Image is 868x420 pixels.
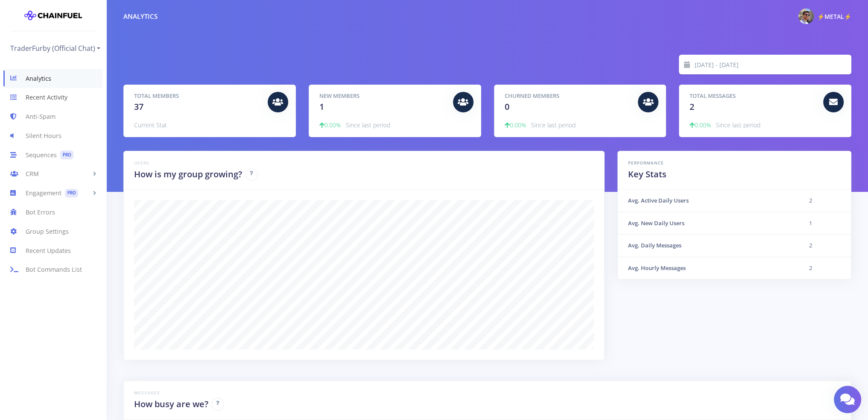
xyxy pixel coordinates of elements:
[690,121,711,129] span: 0.00%
[134,92,261,100] h5: Total Members
[798,212,851,235] td: 1
[618,235,799,257] th: Avg. Daily Messages
[798,235,851,257] td: 2
[798,9,814,24] img: @METALFORBREAKFAST Photo
[134,168,242,181] h2: How is my group growing?
[690,101,694,112] span: 2
[618,257,799,279] th: Avg. Hourly Messages
[3,69,103,88] a: Analytics
[505,121,526,129] span: 0.00%
[531,121,576,129] span: Since last period
[134,398,208,411] h2: How busy are we?
[65,189,78,198] span: PRO
[628,160,841,166] h6: Performance
[618,212,799,235] th: Avg. New Daily Users
[346,121,390,129] span: Since last period
[134,160,594,166] h6: Users
[319,92,447,100] h5: New Members
[817,12,851,21] span: ⚡METAL⚡
[618,190,799,212] th: Avg. Active Daily Users
[60,150,73,159] span: PRO
[505,101,509,112] span: 0
[24,7,82,24] img: chainfuel-logo
[505,92,632,100] h5: Churned Members
[319,121,341,129] span: 0.00%
[134,121,167,129] span: Current Stat
[716,121,760,129] span: Since last period
[10,41,100,55] a: TraderFurby (Official Chat)
[798,190,851,212] td: 2
[798,257,851,279] td: 2
[134,101,143,112] span: 37
[123,12,158,21] div: Analytics
[319,101,324,112] span: 1
[134,390,841,396] h6: Messages
[792,7,851,26] a: @METALFORBREAKFAST Photo ⚡METAL⚡
[628,168,841,181] h2: Key Stats
[690,92,817,100] h5: Total Messages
